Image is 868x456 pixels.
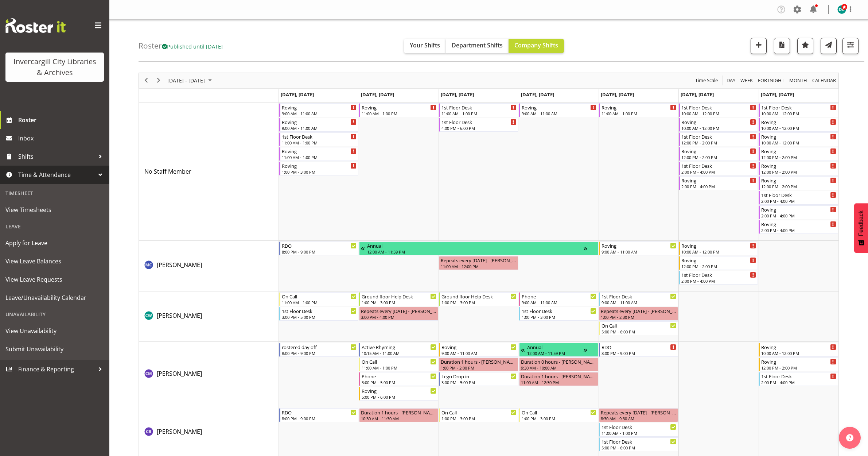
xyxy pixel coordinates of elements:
span: [DATE], [DATE] [681,91,714,98]
a: View Leave Requests [2,270,108,289]
span: Your Shifts [410,41,440,49]
span: Shifts [18,151,95,162]
a: [PERSON_NAME] [157,427,202,436]
div: Chamique Mamolo"s event - Roving Begin From Wednesday, October 15, 2025 at 9:00:00 AM GMT+13:00 E... [439,343,518,357]
div: Roving [761,133,836,140]
div: 11:00 AM - 12:00 PM [441,263,516,269]
div: 12:00 AM - 11:59 PM [527,350,584,356]
div: Roving [681,256,756,264]
div: Chris Broad"s event - 1st Floor Desk Begin From Friday, October 17, 2025 at 11:00:00 AM GMT+13:00... [599,423,678,437]
button: Time Scale [694,76,719,85]
div: No Staff Member"s event - Roving Begin From Sunday, October 19, 2025 at 10:00:00 AM GMT+13:00 End... [759,118,838,132]
div: Unavailability [2,307,108,322]
div: 10:00 AM - 12:00 PM [681,111,756,116]
button: October 2025 [166,76,215,85]
span: Roster [18,115,106,125]
span: [DATE], [DATE] [281,91,314,98]
button: Add a new shift [751,38,767,54]
div: Aurora Catu"s event - 1st Floor Desk Begin From Saturday, October 18, 2025 at 2:00:00 PM GMT+13:0... [679,271,758,285]
div: 11:00 AM - 1:00 PM [362,365,436,371]
div: 5:00 PM - 6:00 PM [602,445,676,451]
div: 9:00 AM - 11:00 AM [282,111,357,116]
div: Roving [282,162,357,169]
div: previous period [140,73,152,88]
div: Repeats every [DATE] - [PERSON_NAME] [601,307,676,314]
div: 2:00 PM - 4:00 PM [681,183,756,189]
button: Feedback - Show survey [854,203,868,253]
div: 10:00 AM - 12:00 PM [681,125,756,131]
div: No Staff Member"s event - Roving Begin From Monday, October 13, 2025 at 11:00:00 AM GMT+13:00 End... [279,147,358,161]
div: On Call [362,358,436,365]
div: 9:00 AM - 11:00 AM [602,249,676,255]
div: 8:00 PM - 9:00 PM [282,416,357,421]
div: Duration 0 hours - [PERSON_NAME] [521,358,596,365]
div: No Staff Member"s event - Roving Begin From Sunday, October 19, 2025 at 12:00:00 PM GMT+13:00 End... [759,162,838,175]
div: 10:15 AM - 11:00 AM [362,350,436,356]
div: 2:00 PM - 4:00 PM [681,169,756,175]
span: [DATE], [DATE] [521,91,554,98]
div: Leave [2,219,108,234]
div: No Staff Member"s event - Roving Begin From Sunday, October 19, 2025 at 2:00:00 PM GMT+13:00 Ends... [759,220,838,234]
span: [DATE] - [DATE] [167,76,206,85]
div: 9:00 AM - 11:00 AM [282,125,357,131]
div: Catherine Wilson"s event - Ground floor Help Desk Begin From Tuesday, October 14, 2025 at 1:00:00... [359,292,438,306]
div: Roving [282,104,357,111]
div: Chamique Mamolo"s event - Duration 1 hours - Chamique Mamolo Begin From Thursday, October 16, 202... [519,372,598,386]
div: No Staff Member"s event - 1st Floor Desk Begin From Wednesday, October 15, 2025 at 11:00:00 AM GM... [439,103,518,117]
span: [PERSON_NAME] [157,370,202,378]
div: 11:00 AM - 1:00 PM [441,111,516,116]
span: [DATE], [DATE] [361,91,394,98]
div: 11:00 AM - 1:00 PM [602,111,676,116]
div: Roving [681,177,756,184]
div: No Staff Member"s event - Roving Begin From Friday, October 17, 2025 at 11:00:00 AM GMT+13:00 End... [599,103,678,117]
div: 8:00 PM - 9:00 PM [282,350,357,356]
div: 11:00 AM - 1:00 PM [602,430,676,436]
div: No Staff Member"s event - 1st Floor Desk Begin From Sunday, October 19, 2025 at 10:00:00 AM GMT+1... [759,103,838,117]
div: Roving [681,118,756,125]
div: No Staff Member"s event - 1st Floor Desk Begin From Monday, October 13, 2025 at 11:00:00 AM GMT+1... [279,132,358,146]
a: View Timesheets [2,201,108,219]
div: Roving [362,104,436,111]
div: Lego Drop in [441,372,516,380]
div: 1st Floor Desk [282,307,357,314]
div: 1st Floor Desk [681,271,756,278]
div: 9:30 AM - 10:00 AM [521,365,596,371]
div: 12:00 PM - 2:00 PM [681,154,756,160]
div: 10:00 AM - 12:00 PM [761,111,836,116]
span: Feedback [858,210,864,236]
div: 12:00 PM - 2:00 PM [761,169,836,175]
span: calendar [811,76,837,85]
div: On Call [282,293,357,300]
button: Send a list of all shifts for the selected filtered period to all rostered employees. [821,38,837,54]
a: [PERSON_NAME] [157,369,202,378]
div: 1st Floor Desk [282,133,357,140]
span: [PERSON_NAME] [157,312,202,320]
div: Chamique Mamolo"s event - Active Rhyming Begin From Tuesday, October 14, 2025 at 10:15:00 AM GMT+... [359,343,438,357]
div: No Staff Member"s event - Roving Begin From Saturday, October 18, 2025 at 10:00:00 AM GMT+13:00 E... [679,118,758,132]
div: 1:00 PM - 3:00 PM [362,300,436,305]
div: 9:00 AM - 11:00 AM [522,300,596,305]
div: 1st Floor Desk [522,307,596,314]
div: Catherine Wilson"s event - 1st Floor Desk Begin From Monday, October 13, 2025 at 3:00:00 PM GMT+1... [279,307,358,321]
div: 1:00 PM - 2:00 PM [441,365,516,371]
button: Month [811,76,837,85]
div: Aurora Catu"s event - Repeats every wednesday - Aurora Catu Begin From Wednesday, October 15, 202... [439,256,518,270]
div: Catherine Wilson"s event - 1st Floor Desk Begin From Thursday, October 16, 2025 at 1:00:00 PM GMT... [519,307,598,321]
div: 1st Floor Desk [761,191,836,198]
div: 3:00 PM - 5:00 PM [282,314,357,320]
button: Download a PDF of the roster according to the set date range. [774,38,790,54]
div: No Staff Member"s event - Roving Begin From Monday, October 13, 2025 at 9:00:00 AM GMT+13:00 Ends... [279,103,358,117]
div: 10:00 AM - 12:00 PM [761,125,836,131]
div: 11:00 AM - 1:00 PM [282,140,357,146]
span: Apply for Leave [5,237,104,248]
span: Leave/Unavailability Calendar [5,292,104,303]
div: Chamique Mamolo"s event - On Call Begin From Tuesday, October 14, 2025 at 11:00:00 AM GMT+13:00 E... [359,358,438,371]
div: Roving [362,387,436,394]
button: Filter Shifts [842,38,859,54]
div: 12:00 PM - 2:00 PM [681,263,756,269]
div: 3:00 PM - 5:00 PM [441,379,516,385]
span: Fortnight [757,76,785,85]
div: 2:00 PM - 4:00 PM [761,227,836,233]
div: Roving [761,220,836,228]
img: donald-cunningham11616.jpg [837,5,846,14]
